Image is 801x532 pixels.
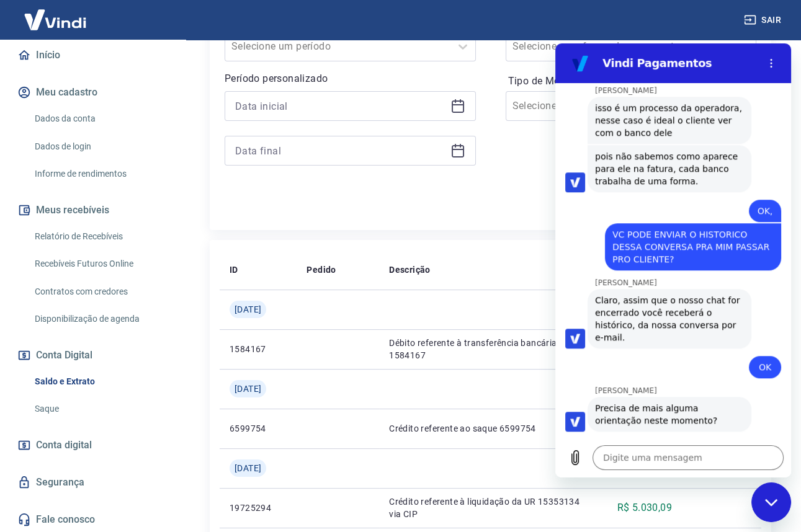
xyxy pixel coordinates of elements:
[225,71,476,86] p: Período personalizado
[235,462,261,474] span: [DATE]
[15,342,171,369] button: Conta Digital
[235,303,261,316] span: [DATE]
[30,369,171,394] a: Saldo e Extrato
[30,279,171,304] a: Contratos com credores
[389,495,589,520] p: Crédito referente à liquidação da UR 15353134 via CIP
[235,383,261,395] span: [DATE]
[15,432,171,459] a: Conta digital
[30,306,171,332] a: Disponibilização de agenda
[30,224,171,249] a: Relatório de Recebíveis
[30,251,171,277] a: Recebíveis Futuros Online
[30,134,171,159] a: Dados de login
[230,264,238,276] p: ID
[389,337,589,361] p: Débito referente à transferência bancária 1584167
[555,43,791,477] iframe: Janela de mensagens
[235,97,445,115] input: Data inicial
[30,396,171,422] a: Saque
[235,141,445,160] input: Data final
[30,106,171,131] a: Dados da conta
[508,74,754,89] label: Tipo de Movimentação
[751,482,791,522] iframe: Botão para abrir a janela de mensagens, conversa em andamento
[15,79,171,106] button: Meu cadastro
[307,264,336,276] p: Pedido
[617,500,672,515] p: R$ 5.030,09
[230,422,287,435] p: 6599754
[389,264,431,276] p: Descrição
[230,343,287,355] p: 1584167
[36,437,92,454] span: Conta digital
[15,42,171,69] a: Início
[389,422,589,435] p: Crédito referente ao saque 6599754
[15,469,171,496] a: Segurança
[15,197,171,224] button: Meus recebíveis
[230,502,287,514] p: 19725294
[30,161,171,187] a: Informe de rendimentos
[741,9,786,32] button: Sair
[15,1,96,38] img: Vindi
